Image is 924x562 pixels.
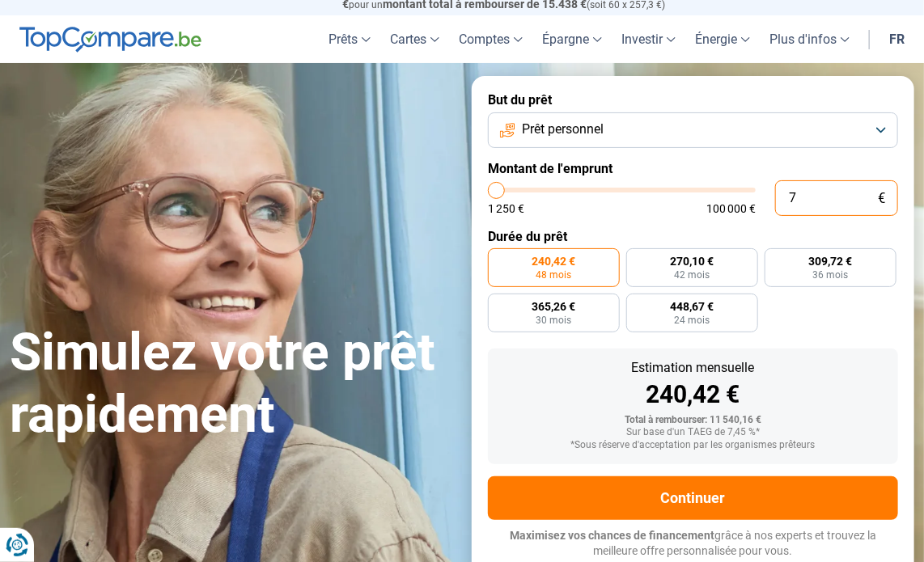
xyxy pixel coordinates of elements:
a: Prêts [319,15,380,63]
span: 42 mois [674,270,710,280]
span: 30 mois [536,315,571,325]
a: Cartes [380,15,449,63]
a: Investir [612,15,685,63]
span: 24 mois [674,315,710,325]
img: TopCompare [19,27,201,53]
h1: Simulez votre prêt rapidement [10,322,452,446]
span: 48 mois [536,270,571,280]
label: Durée du prêt [488,229,898,244]
span: Prêt personnel [522,120,604,138]
span: 100 000 € [706,203,756,214]
a: Comptes [449,15,532,63]
div: *Sous réserve d'acceptation par les organismes prêteurs [501,440,885,451]
span: 309,72 € [808,256,852,267]
a: fr [879,15,914,63]
p: grâce à nos experts et trouvez la meilleure offre personnalisée pour vous. [488,528,898,560]
button: Continuer [488,476,898,520]
span: 448,67 € [670,301,714,312]
span: 36 mois [812,270,848,280]
span: 365,26 € [532,301,575,312]
label: Montant de l'emprunt [488,161,898,176]
a: Épargne [532,15,612,63]
a: Plus d'infos [760,15,859,63]
div: 240,42 € [501,382,885,407]
span: 240,42 € [532,256,575,267]
span: Maximisez vos chances de financement [510,529,714,542]
span: € [878,192,885,205]
a: Énergie [685,15,760,63]
label: But du prêt [488,92,898,108]
span: 1 250 € [488,203,524,214]
div: Total à rembourser: 11 540,16 € [501,415,885,426]
span: 270,10 € [670,256,714,267]
div: Estimation mensuelle [501,361,885,374]
div: Sur base d'un TAEG de 7,45 %* [501,427,885,438]
button: Prêt personnel [488,112,898,148]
